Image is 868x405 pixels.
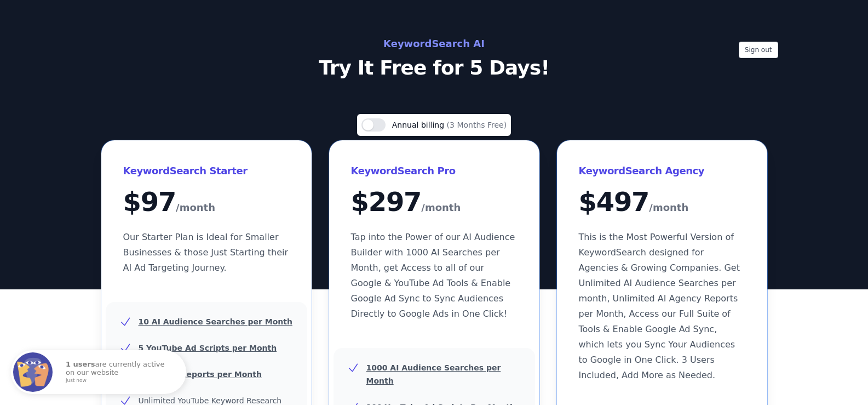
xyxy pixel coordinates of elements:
[739,42,778,58] button: Sign out
[123,189,290,216] div: $ 97
[139,396,282,405] span: Unlimited YouTube Keyword Research
[176,199,215,216] span: /month
[66,378,172,384] small: just now
[66,360,95,368] strong: 1 users
[123,232,289,273] span: Our Starter Plan is Ideal for Smaller Businesses & those Just Starting their AI Ad Targeting Jour...
[123,162,290,180] h3: KeywordSearch Starter
[392,121,447,129] span: Annual billing
[13,352,53,392] img: Fomo
[351,232,515,319] span: Tap into the Power of our AI Audience Builder with 1000 AI Searches per Month, get Access to all ...
[421,199,461,216] span: /month
[447,121,507,129] span: (3 Months Free)
[579,189,745,216] div: $ 497
[139,317,292,326] u: 10 AI Audience Searches per Month
[579,232,740,380] span: This is the Most Powerful Version of KeywordSearch designed for Agencies & Growing Companies. Get...
[189,57,680,79] p: Try It Free for 5 Days!
[649,199,688,216] span: /month
[366,363,501,385] u: 1000 AI Audience Searches per Month
[189,35,680,53] h2: KeywordSearch AI
[351,162,518,180] h3: KeywordSearch Pro
[139,370,262,379] u: 3 Agency Reports per Month
[351,189,518,216] div: $ 297
[66,361,175,383] p: are currently active on our website
[139,344,277,352] u: 5 YouTube Ad Scripts per Month
[579,162,745,180] h3: KeywordSearch Agency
